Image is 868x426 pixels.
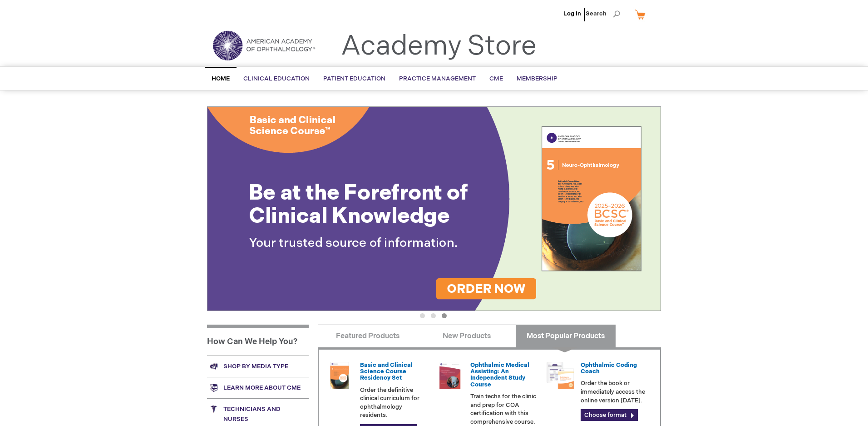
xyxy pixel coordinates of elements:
a: New Products [417,325,516,347]
a: Ophthalmic Medical Assisting: An Independent Study Course [470,361,529,388]
span: Practice Management [399,75,476,82]
span: Clinical Education [243,75,310,82]
h1: How Can We Help You? [207,325,309,356]
a: Featured Products [318,325,417,347]
span: Search [586,5,620,23]
a: Choose format [581,409,638,421]
a: Ophthalmic Coding Coach [581,361,637,375]
p: Order the definitive clinical curriculum for ophthalmology residents. [360,386,429,420]
p: Train techs for the clinic and prep for COA certification with this comprehensive course. [470,392,539,426]
button: 2 of 3 [431,313,436,318]
img: codngu_60.png [547,362,574,389]
span: Membership [517,75,557,82]
a: Log In [563,10,581,17]
span: Patient Education [323,75,385,82]
button: 3 of 3 [442,313,447,318]
button: 1 of 3 [420,313,425,318]
a: Most Popular Products [516,325,615,347]
a: Learn more about CME [207,377,309,398]
p: Order the book or immediately access the online version [DATE]. [581,379,650,405]
a: Academy Store [341,30,537,63]
span: Home [212,75,230,82]
img: 02850963u_47.png [326,362,353,389]
a: Shop by media type [207,356,309,377]
img: 0219007u_51.png [436,362,464,389]
a: Basic and Clinical Science Course Residency Set [360,361,413,382]
span: CME [489,75,503,82]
